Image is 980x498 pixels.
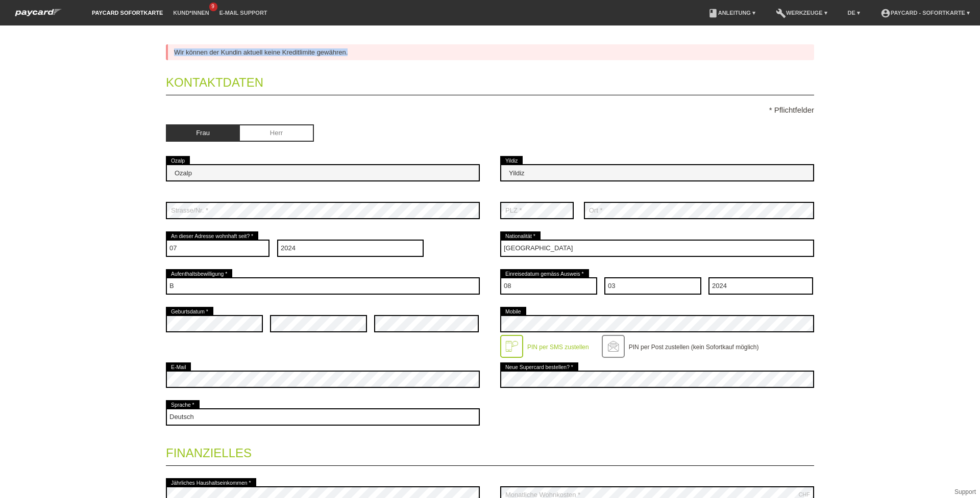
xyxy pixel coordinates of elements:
i: build [776,8,786,18]
p: * Pflichtfelder [166,106,814,114]
div: CHF [798,491,810,497]
a: paycard Sofortkarte [10,12,66,19]
legend: Finanzielles [166,436,814,466]
a: E-Mail Support [214,10,273,16]
i: book [708,8,718,18]
a: account_circlepaycard - Sofortkarte ▾ [875,10,975,16]
img: paycard Sofortkarte [10,7,66,18]
legend: Kontaktdaten [166,65,814,95]
a: Support [954,488,976,495]
a: DE ▾ [843,10,865,16]
span: 9 [209,3,217,11]
a: bookAnleitung ▾ [703,10,761,16]
label: PIN per Post zustellen (kein Sofortkauf möglich) [629,344,759,351]
i: account_circle [880,8,891,18]
a: paycard Sofortkarte [87,10,168,16]
label: PIN per SMS zustellen [527,344,589,351]
a: Kund*innen [168,10,214,16]
a: buildWerkzeuge ▾ [771,10,832,16]
div: Wir können der Kundin aktuell keine Kreditlimite gewähren. [166,44,814,60]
